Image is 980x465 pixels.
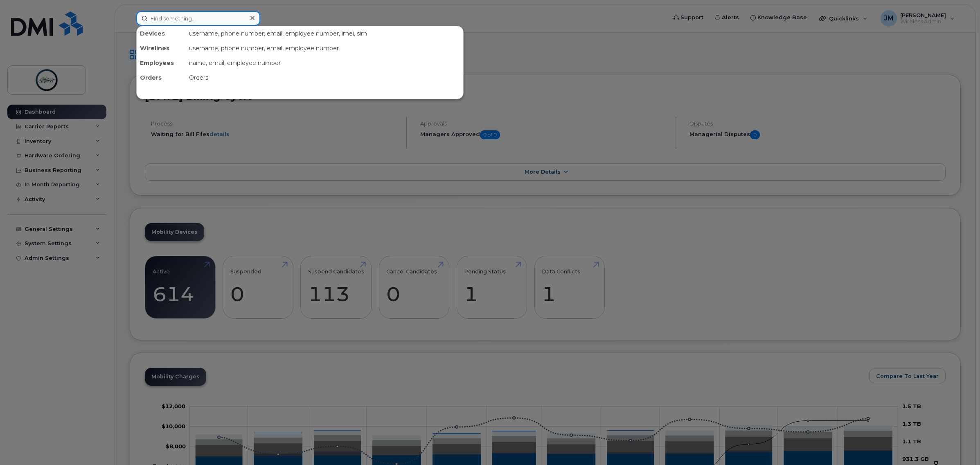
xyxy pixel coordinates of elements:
[137,26,186,41] div: Devices
[137,41,186,56] div: Wirelines
[186,26,463,41] div: username, phone number, email, employee number, imei, sim
[186,41,463,56] div: username, phone number, email, employee number
[186,70,463,85] div: Orders
[137,56,186,70] div: Employees
[186,56,463,70] div: name, email, employee number
[137,70,186,85] div: Orders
